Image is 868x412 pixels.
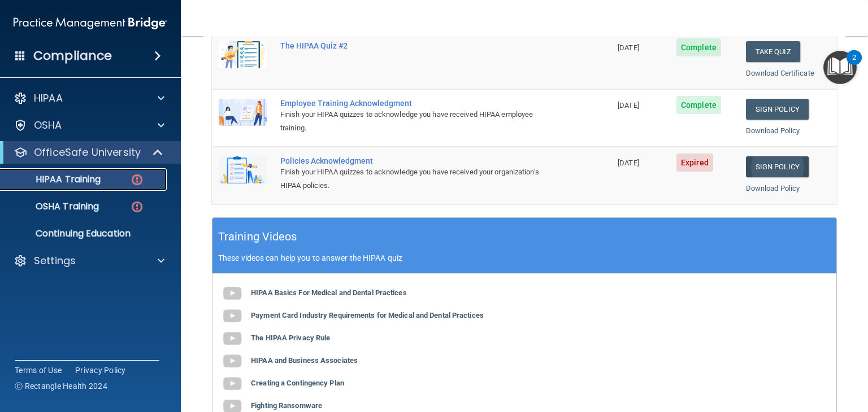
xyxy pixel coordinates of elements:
[130,173,144,187] img: danger-circle.6113f641.png
[251,401,322,410] b: Fighting Ransomware
[251,288,407,297] b: HIPAA Basics For Medical and Dental Practices
[251,311,484,319] b: Payment Card Industry Requirements for Medical and Dental Practices
[746,184,800,192] a: Download Policy
[7,201,99,212] p: OSHA Training
[618,101,639,109] span: [DATE]
[221,327,244,350] img: gray_youtube_icon.38fcd6cc.png
[823,51,857,84] button: Open Resource Center, 2 new notifications
[218,227,297,247] h5: Training Videos
[618,43,639,52] span: [DATE]
[746,69,814,77] a: Download Certificate
[15,365,62,376] a: Terms of Use
[7,174,101,185] p: HIPAA Training
[280,99,554,108] div: Employee Training Acknowledgment
[221,305,244,327] img: gray_youtube_icon.38fcd6cc.png
[746,99,809,120] a: Sign Policy
[676,154,713,172] span: Expired
[673,338,854,383] iframe: Drift Widget Chat Controller
[34,254,76,268] p: Settings
[15,380,107,392] span: Ⓒ Rectangle Health 2024
[676,96,721,114] span: Complete
[251,356,358,365] b: HIPAA and Business Associates
[280,41,554,50] div: The HIPAA Quiz #2
[14,91,164,105] a: HIPAA
[218,253,831,262] p: These videos can help you to answer the HIPAA quiz
[75,365,126,376] a: Privacy Policy
[746,126,800,135] a: Download Policy
[34,91,63,105] p: HIPAA
[280,108,554,135] div: Finish your HIPAA quizzes to acknowledge you have received HIPAA employee training.
[14,12,167,34] img: PMB logo
[14,254,164,268] a: Settings
[130,200,144,214] img: danger-circle.6113f641.png
[746,156,809,177] a: Sign Policy
[33,48,112,64] h4: Compliance
[280,156,554,165] div: Policies Acknowledgment
[251,379,344,387] b: Creating a Contingency Plan
[34,146,141,159] p: OfficeSafe University
[221,372,244,395] img: gray_youtube_icon.38fcd6cc.png
[618,159,639,167] span: [DATE]
[7,228,162,239] p: Continuing Education
[852,58,856,72] div: 2
[251,334,330,342] b: The HIPAA Privacy Rule
[14,119,164,132] a: OSHA
[221,350,244,372] img: gray_youtube_icon.38fcd6cc.png
[280,165,554,192] div: Finish your HIPAA quizzes to acknowledge you have received your organization’s HIPAA policies.
[221,282,244,305] img: gray_youtube_icon.38fcd6cc.png
[676,38,721,56] span: Complete
[746,41,800,62] button: Take Quiz
[34,119,62,132] p: OSHA
[14,146,164,159] a: OfficeSafe University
